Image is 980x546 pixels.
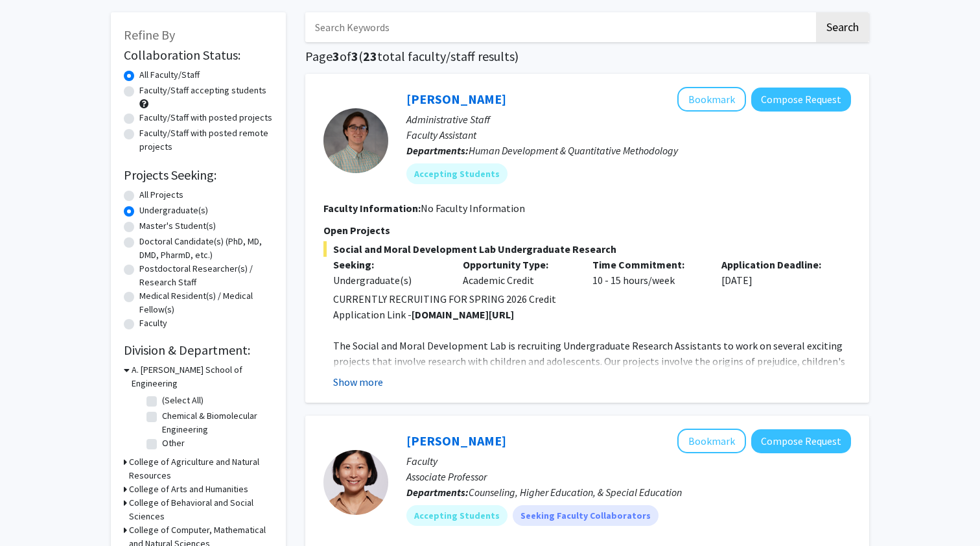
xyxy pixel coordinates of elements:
[129,455,273,482] h3: College of Agriculture and Natural Resources
[333,374,383,390] button: Show more
[129,496,273,523] h3: College of Behavioral and Social Sciences
[406,433,506,449] a: [PERSON_NAME]
[406,486,469,499] b: Departments:
[139,316,167,330] label: Faculty
[583,257,712,288] div: 10 - 15 hours/week
[721,257,832,272] p: Application Deadline:
[406,163,507,184] mat-chip: Accepting Students
[139,219,216,233] label: Master's Student(s)
[469,486,682,499] span: Counseling, Higher Education, & Special Education
[332,48,340,64] span: 3
[124,27,175,43] span: Refine By
[162,409,270,436] label: Chemical & Biomolecular Engineering
[124,47,273,63] h2: Collaboration Status:
[162,436,185,450] label: Other
[10,488,55,536] iframe: Chat
[139,204,208,217] label: Undergraduate(s)
[677,87,746,112] button: Add Nathaniel Pearl to Bookmarks
[305,12,814,42] input: Search Keywords
[406,505,507,526] mat-chip: Accepting Students
[139,68,200,82] label: All Faculty/Staff
[453,257,583,288] div: Academic Credit
[139,289,273,316] label: Medical Resident(s) / Medical Fellow(s)
[712,257,841,288] div: [DATE]
[421,202,525,215] span: No Faculty Information
[139,126,273,154] label: Faculty/Staff with posted remote projects
[139,188,183,202] label: All Projects
[412,308,514,321] strong: [DOMAIN_NAME][URL]
[592,257,703,272] p: Time Commitment:
[513,505,659,526] mat-chip: Seeking Faculty Collaborators
[816,12,869,42] button: Search
[129,482,248,496] h3: College of Arts and Humanities
[333,257,443,272] p: Seeking:
[132,363,273,390] h3: A. [PERSON_NAME] School of Engineering
[677,429,746,453] button: Add Chunyan Yang to Bookmarks
[363,48,377,64] span: 23
[333,307,851,322] p: Application Link -
[139,262,273,289] label: Postdoctoral Researcher(s) / Research Staff
[139,84,266,97] label: Faculty/Staff accepting students
[406,91,506,107] a: [PERSON_NAME]
[333,338,851,431] p: The Social and Moral Development Lab is recruiting Undergraduate Research Assistants to work on s...
[351,48,358,64] span: 3
[406,469,851,484] p: Associate Professor
[139,235,273,262] label: Doctoral Candidate(s) (PhD, MD, DMD, PharmD, etc.)
[323,241,851,257] span: Social and Moral Development Lab Undergraduate Research
[305,49,869,64] h1: Page of ( total faculty/staff results)
[333,272,443,288] div: Undergraduate(s)
[162,394,204,407] label: (Select All)
[406,453,851,469] p: Faculty
[751,429,851,453] button: Compose Request to Chunyan Yang
[124,167,273,183] h2: Projects Seeking:
[751,88,851,112] button: Compose Request to Nathaniel Pearl
[406,127,851,143] p: Faculty Assistant
[406,144,469,157] b: Departments:
[139,111,272,125] label: Faculty/Staff with posted projects
[323,202,421,215] b: Faculty Information:
[333,291,851,307] p: CURRENTLY RECRUITING FOR SPRING 2026 Credit
[124,342,273,358] h2: Division & Department:
[469,144,678,157] span: Human Development & Quantitative Methodology
[463,257,573,272] p: Opportunity Type:
[323,222,851,238] p: Open Projects
[406,112,851,127] p: Administrative Staff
